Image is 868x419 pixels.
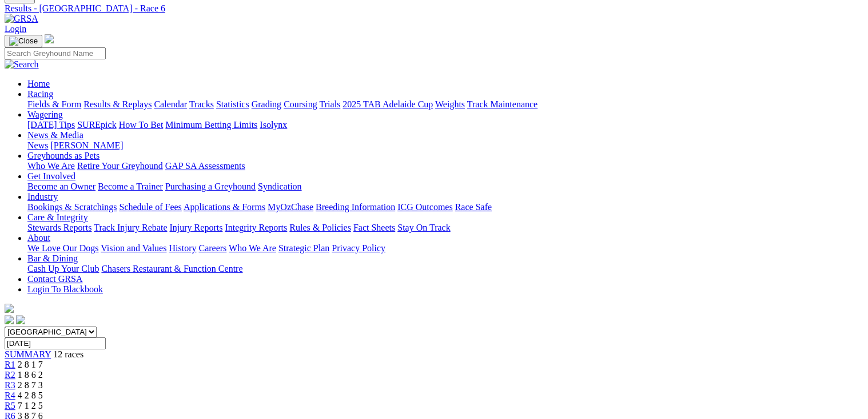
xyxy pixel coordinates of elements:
a: Cash Up Your Club [27,264,99,273]
a: Syndication [258,182,301,191]
div: Industry [27,202,863,212]
img: twitter.svg [16,315,25,324]
span: 2 8 7 3 [18,380,43,390]
a: Who We Are [27,161,75,171]
a: 2025 TAB Adelaide Cup [343,99,433,109]
img: facebook.svg [5,315,14,324]
div: Wagering [27,120,863,130]
a: History [169,243,196,253]
a: Results & Replays [83,99,152,109]
img: logo-grsa-white.png [45,34,54,43]
a: Get Involved [27,171,75,181]
a: Weights [435,99,465,109]
a: Become a Trainer [98,182,163,191]
a: Care & Integrity [27,212,88,222]
a: Racing [27,89,53,99]
button: Toggle navigation [5,35,42,47]
span: 4 2 8 5 [18,390,43,400]
a: R4 [5,390,15,400]
input: Search [5,47,106,59]
img: GRSA [5,14,38,24]
a: Home [27,79,50,88]
img: logo-grsa-white.png [5,304,14,313]
a: Fact Sheets [353,223,395,232]
div: Greyhounds as Pets [27,161,863,171]
a: Integrity Reports [225,223,287,232]
a: Breeding Information [316,202,395,212]
a: SUREpick [77,120,116,130]
a: Privacy Policy [332,243,385,253]
a: Bar & Dining [27,253,78,263]
a: [DATE] Tips [27,120,75,130]
a: Tracks [189,99,214,109]
a: Login [5,24,26,34]
div: Get Involved [27,182,863,192]
a: Minimum Betting Limits [165,120,257,130]
span: 12 races [53,349,83,359]
a: Vision and Values [101,243,166,253]
span: 1 8 6 2 [18,370,43,380]
a: Track Maintenance [467,99,537,109]
a: Become an Owner [27,182,95,191]
a: About [27,233,50,243]
a: Injury Reports [169,223,222,232]
a: ICG Outcomes [397,202,452,212]
a: Stay On Track [397,223,450,232]
a: Retire Your Greyhound [77,161,163,171]
a: R5 [5,401,15,410]
a: Login To Blackbook [27,284,103,294]
div: About [27,243,863,253]
a: We Love Our Dogs [27,243,98,253]
span: 7 1 2 5 [18,401,43,410]
a: Applications & Forms [184,202,265,212]
a: R2 [5,370,15,380]
a: Trials [319,99,340,109]
a: Rules & Policies [289,223,351,232]
input: Select date [5,337,106,349]
a: Strategic Plan [278,243,329,253]
a: Track Injury Rebate [94,223,167,232]
a: Careers [198,243,226,253]
a: Greyhounds as Pets [27,151,99,160]
img: Search [5,59,39,70]
a: Isolynx [260,120,287,130]
a: Statistics [216,99,249,109]
a: R3 [5,380,15,390]
div: Bar & Dining [27,264,863,274]
a: Race Safe [455,202,491,212]
a: MyOzChase [268,202,313,212]
a: Results - [GEOGRAPHIC_DATA] - Race 6 [5,3,863,14]
a: Purchasing a Greyhound [165,182,256,191]
a: Calendar [154,99,187,109]
a: Industry [27,192,58,202]
a: News & Media [27,130,83,140]
a: News [27,140,48,150]
a: R1 [5,360,15,369]
a: Who We Are [229,243,276,253]
a: Grading [252,99,281,109]
a: Fields & Form [27,99,81,109]
a: Schedule of Fees [119,202,181,212]
div: Care & Integrity [27,223,863,233]
a: Stewards Reports [27,223,91,232]
a: [PERSON_NAME] [50,140,123,150]
div: News & Media [27,140,863,151]
a: How To Bet [119,120,164,130]
a: Contact GRSA [27,274,82,284]
a: Bookings & Scratchings [27,202,117,212]
a: GAP SA Assessments [165,161,245,171]
a: Chasers Restaurant & Function Centre [101,264,242,273]
span: 2 8 1 7 [18,360,43,369]
a: Coursing [284,99,317,109]
a: SUMMARY [5,349,51,359]
img: Close [9,37,38,46]
a: Wagering [27,110,63,119]
div: Racing [27,99,863,110]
